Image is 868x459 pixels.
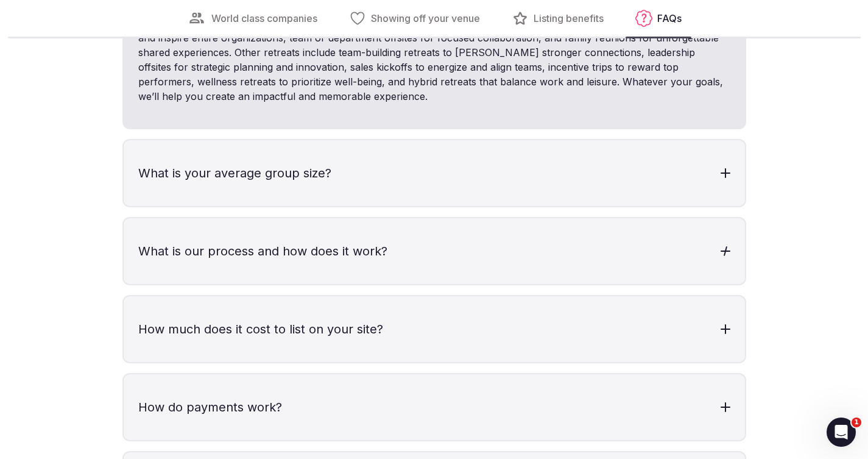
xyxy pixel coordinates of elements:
[371,12,480,25] span: Showing off your venue
[852,418,861,427] span: 1
[534,12,604,25] span: Listing benefits
[124,218,745,284] h3: What is our process and how does it work?
[138,16,730,104] p: We facilitate a diverse range of retreats to meet the needs of companies and groups, including co...
[124,374,745,440] h3: How do payments work?
[124,140,745,206] h3: What is your average group size?
[827,418,856,447] iframe: Intercom live chat
[124,296,745,362] h3: How much does it cost to list on your site?
[211,12,317,25] span: World class companies
[657,12,682,25] span: FAQs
